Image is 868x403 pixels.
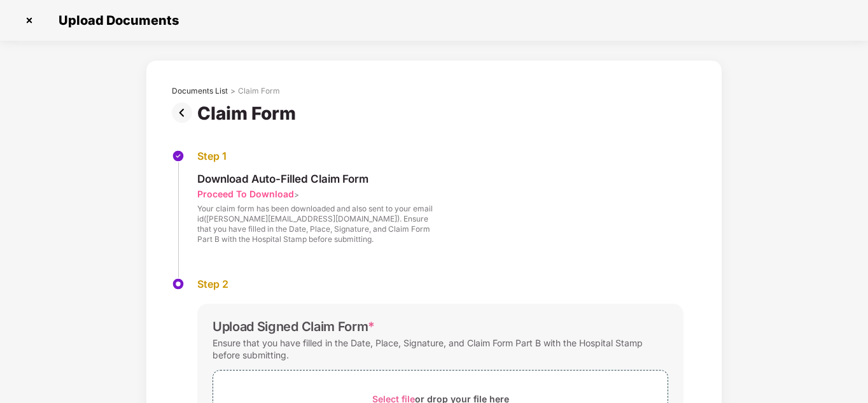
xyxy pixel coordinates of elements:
img: svg+xml;base64,PHN2ZyBpZD0iU3RlcC1BY3RpdmUtMzJ4MzIiIHhtbG5zPSJodHRwOi8vd3d3LnczLm9yZy8yMDAwL3N2Zy... [172,278,185,290]
div: Download Auto-Filled Claim Form [197,172,433,186]
div: > [230,86,235,96]
div: Your claim form has been downloaded and also sent to your email id([PERSON_NAME][EMAIL_ADDRESS][D... [197,204,433,244]
span: > [294,190,299,199]
img: svg+xml;base64,PHN2ZyBpZD0iUHJldi0zMngzMiIgeG1sbnM9Imh0dHA6Ly93d3cudzMub3JnLzIwMDAvc3ZnIiB3aWR0aD... [172,103,197,123]
div: Documents List [172,86,228,96]
span: Upload Documents [46,13,185,28]
div: Proceed To Download [197,188,294,200]
img: svg+xml;base64,PHN2ZyBpZD0iQ3Jvc3MtMzJ4MzIiIHhtbG5zPSJodHRwOi8vd3d3LnczLm9yZy8yMDAwL3N2ZyIgd2lkdG... [19,10,39,31]
div: Ensure that you have filled in the Date, Place, Signature, and Claim Form Part B with the Hospita... [213,334,668,364]
div: Step 1 [197,150,433,163]
img: svg+xml;base64,PHN2ZyBpZD0iU3RlcC1Eb25lLTMyeDMyIiB4bWxucz0iaHR0cDovL3d3dy53My5vcmcvMjAwMC9zdmciIH... [172,150,185,162]
div: Claim Form [197,103,301,124]
div: Step 2 [197,278,683,291]
div: Claim Form [238,86,280,96]
div: Upload Signed Claim Form [213,319,375,334]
